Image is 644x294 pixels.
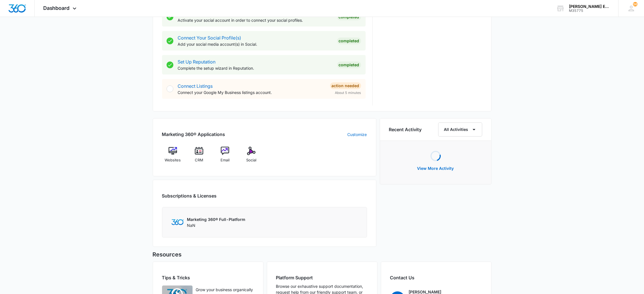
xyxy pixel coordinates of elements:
[330,82,361,89] div: Action Needed
[187,216,246,222] p: Marketing 360® Full-Platform
[348,131,367,137] a: Customize
[165,157,181,163] span: Websites
[178,65,333,71] p: Complete the setup wizard in Reputation.
[337,62,361,68] div: Completed
[412,162,460,175] button: View More Activity
[241,147,262,167] a: Social
[187,216,246,228] div: NaN
[390,274,482,281] h2: Contact Us
[153,250,492,259] h5: Resources
[337,38,361,44] div: Completed
[246,157,256,163] span: Social
[335,90,361,95] span: About 5 minutes
[221,157,230,163] span: Email
[178,59,216,65] a: Set Up Reputation
[633,2,638,6] div: notifications count
[178,83,213,89] a: Connect Listings
[389,126,422,133] h6: Recent Activity
[569,4,610,9] div: account name
[178,41,333,47] p: Add your social media account(s) in Social.
[195,157,203,163] span: CRM
[162,274,254,281] h2: Tips & Tricks
[162,147,184,167] a: Websites
[276,274,368,281] h2: Platform Support
[633,2,638,6] span: 56
[178,89,326,95] p: Connect your Google My Business listings account.
[162,192,217,199] h2: Subscriptions & Licenses
[214,147,236,167] a: Email
[43,5,70,11] span: Dashboard
[178,17,333,23] p: Activate your social account in order to connect your social profiles.
[162,131,225,138] h2: Marketing 360® Applications
[188,147,210,167] a: CRM
[569,9,610,13] div: account id
[438,122,482,137] button: All Activities
[178,35,241,41] a: Connect Your Social Profile(s)
[171,219,184,225] img: Marketing 360 Logo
